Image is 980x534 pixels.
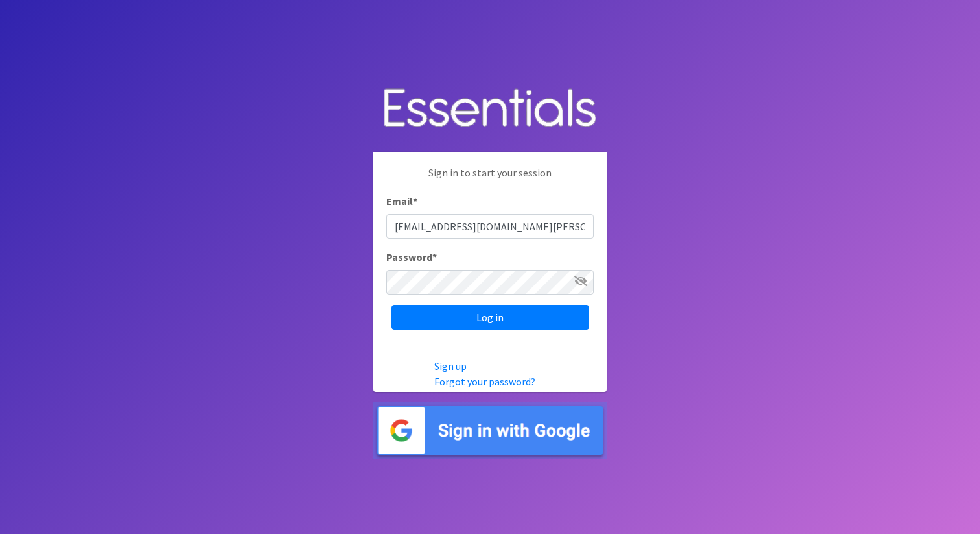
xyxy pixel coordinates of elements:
[373,75,607,142] img: Human Essentials
[391,305,589,330] input: Log in
[386,249,437,265] label: Password
[432,250,437,263] abbr: required
[413,195,417,208] abbr: required
[434,375,535,388] a: Forgot your password?
[386,165,594,193] p: Sign in to start your session
[434,359,467,372] a: Sign up
[373,402,607,459] img: Sign in with Google
[386,193,417,209] label: Email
